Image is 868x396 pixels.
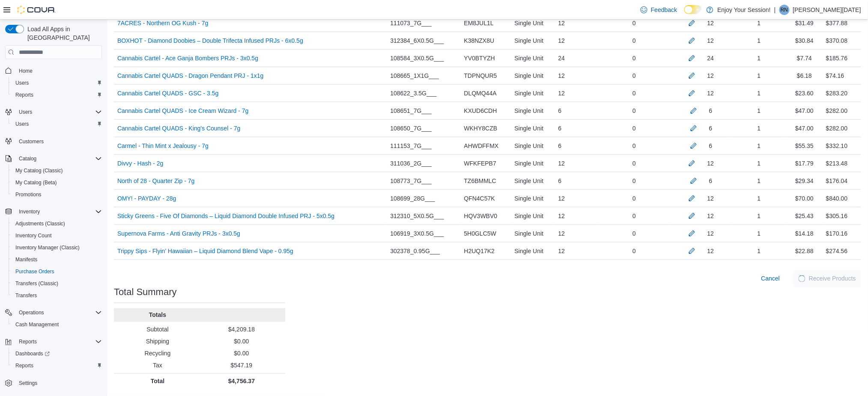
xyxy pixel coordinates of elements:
div: $176.04 [826,176,848,186]
span: Inventory Count [12,231,102,241]
span: Reports [12,361,102,371]
div: 1 [732,85,786,102]
a: Inventory Manager (Classic) [12,242,83,253]
span: 5H0GLC5W [464,228,496,239]
span: Users [12,119,102,129]
a: Manifests [12,254,41,265]
span: 108584_3X0.5G___ [391,53,444,63]
div: 6 [709,176,713,186]
p: [PERSON_NAME][DATE] [793,5,861,15]
a: Customers [15,136,47,147]
a: Dashboards [9,348,105,360]
h3: Total Summary [114,287,177,298]
div: $305.16 [826,211,848,221]
div: 0 [600,207,669,225]
div: $274.56 [826,246,848,256]
span: Users [15,121,29,127]
span: Receive Products [809,275,856,283]
span: Promotions [15,191,42,198]
span: Reports [19,338,37,345]
a: Inventory Count [12,231,55,241]
p: Enjoy Your Session! [718,5,771,15]
button: Promotions [9,189,105,201]
button: Users [9,77,105,89]
span: Customers [19,138,44,145]
div: 12 [707,71,714,81]
div: 12 [707,211,714,221]
button: Operations [2,307,105,319]
div: Renee Noel [779,5,790,15]
a: Promotions [12,189,45,200]
a: Sticky Greens - Five Of Diamonds – Liquid Diamond Double Infused PRJ - 5x0.5g [117,211,334,221]
div: 0 [600,120,669,137]
div: 0 [600,67,669,84]
span: QFN4C57K [464,193,495,204]
div: $74.16 [826,71,844,81]
span: 106919_3X0.5G___ [391,228,444,239]
div: 6 [555,137,600,154]
button: Users [2,106,105,118]
span: Operations [19,309,44,316]
button: Catalog [2,153,105,165]
span: YV0BTYZH [464,53,495,63]
div: $25.43 [787,207,823,225]
span: Dashboards [15,350,50,357]
a: Cannabis Cartel - Ace Ganja Bombers PRJs - 3x0.5g [117,53,258,63]
a: Dashboards [12,349,53,359]
div: 12 [555,242,600,260]
p: Total [117,377,198,386]
a: Cannabis Cartel QUADS - Dragon Pendant PRJ - 1x1g [117,71,264,81]
img: Cova [17,6,56,14]
span: EM8JUL1L [464,18,494,28]
button: Inventory Manager (Classic) [9,242,105,254]
span: Settings [19,380,37,387]
span: My Catalog (Classic) [12,165,102,176]
a: Supernova Farms - Anti Gravity PRJs - 3x0.5g [117,228,240,239]
button: Inventory [2,206,105,218]
div: 1 [732,120,786,137]
span: Customers [15,136,102,147]
span: Catalog [15,154,102,164]
div: Single Unit [511,155,555,172]
p: Totals [117,311,198,319]
span: Reports [12,90,102,100]
span: Users [19,109,32,115]
a: Cannabis Cartel QUADS - GSC - 3.5g [117,88,219,98]
p: $0.00 [201,337,282,346]
span: Dashboards [12,349,102,359]
div: 12 [707,88,714,98]
a: Feedback [637,1,680,18]
a: Carmel - Thin Mint x Jealousy - 7g [117,141,209,151]
button: Adjustments (Classic) [9,218,105,230]
button: Inventory [15,207,43,217]
span: Purchase Orders [12,266,102,277]
div: 12 [707,35,714,46]
button: Reports [9,89,105,101]
span: Inventory [19,208,40,215]
div: $55.35 [787,137,823,154]
span: My Catalog (Classic) [15,167,63,174]
a: My Catalog (Beta) [12,177,60,188]
div: 6 [709,141,713,151]
span: 312384_6X0.5G___ [391,35,444,46]
div: 0 [600,225,669,242]
button: Manifests [9,254,105,266]
button: Cash Management [9,319,105,331]
div: 1 [732,207,786,225]
button: Users [9,118,105,130]
div: Single Unit [511,50,555,67]
div: Single Unit [511,32,555,49]
div: 0 [600,85,669,102]
span: Load All Apps in [GEOGRAPHIC_DATA] [24,25,102,42]
span: Cash Management [15,321,59,328]
div: 0 [600,242,669,260]
a: My Catalog (Classic) [12,165,66,176]
span: 302378_0.95G___ [391,246,440,256]
p: | [774,5,776,15]
span: DLQMQ44A [464,88,497,98]
div: $31.49 [787,15,823,32]
div: Single Unit [511,102,555,119]
div: $29.34 [787,172,823,189]
p: $4,209.18 [201,325,282,334]
span: Purchase Orders [15,268,54,275]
